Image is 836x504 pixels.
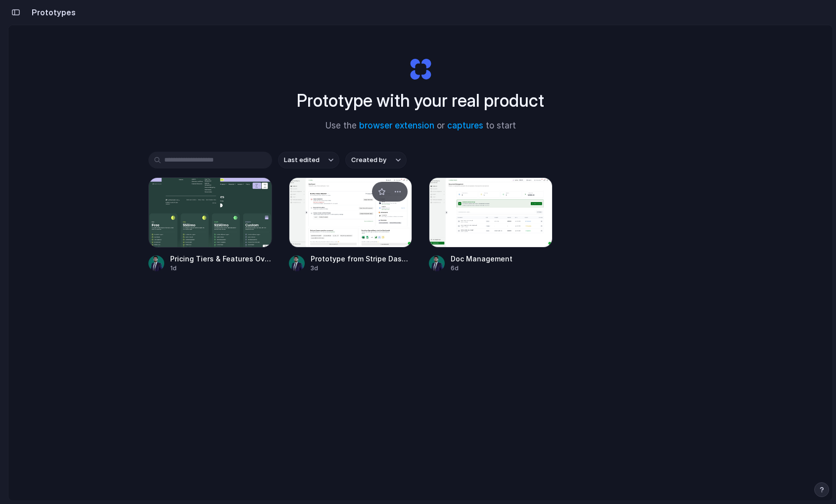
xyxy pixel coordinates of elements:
a: Doc ManagementDoc Management6d [429,177,553,273]
h1: Prototype with your real product [297,87,544,114]
button: Last edited [278,152,339,168]
button: Created by [345,152,407,168]
a: Prototype from Stripe DashboardPrototype from Stripe Dashboard3d [289,177,413,273]
a: browser extension [359,121,434,130]
span: Use the or to start [325,120,516,132]
h2: Prototypes [28,6,76,18]
div: 1d [170,264,272,273]
span: Doc Management [451,253,553,264]
span: Last edited [284,155,320,165]
span: Prototype from Stripe Dashboard [311,253,413,264]
span: Created by [351,155,386,165]
a: captures [447,121,483,130]
a: Pricing Tiers & Features OverviewPricing Tiers & Features Overview1d [148,177,272,273]
div: 6d [451,264,553,273]
span: Pricing Tiers & Features Overview [170,253,272,264]
div: 3d [311,264,413,273]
